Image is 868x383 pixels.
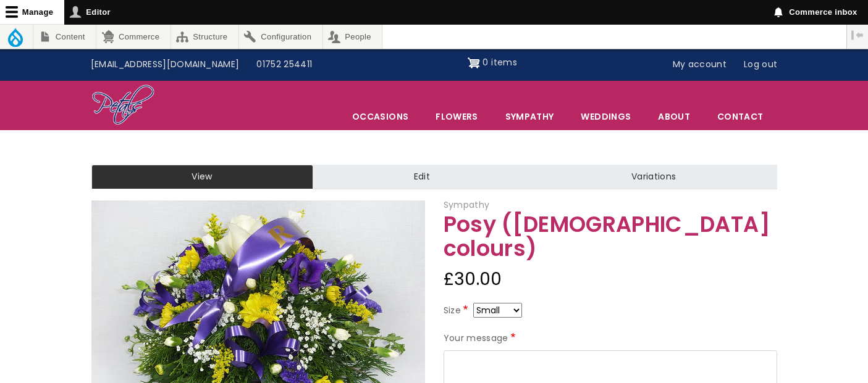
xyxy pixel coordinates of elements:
label: Your message [444,331,518,346]
a: Contact [704,104,776,130]
h1: Posy ([DEMOGRAPHIC_DATA] colours) [444,213,777,260]
a: Flowers [423,104,491,130]
a: My account [664,53,736,76]
a: Variations [531,165,777,189]
a: [EMAIL_ADDRESS][DOMAIN_NAME] [82,53,248,76]
img: Shopping cart [468,53,480,73]
label: Size [444,303,471,318]
button: Vertical orientation [847,25,868,46]
a: Sympathy [492,104,567,130]
span: Occasions [339,104,421,130]
a: Log out [735,53,786,76]
a: Structure [171,25,238,49]
a: View [91,165,313,189]
a: Edit [313,165,531,189]
span: Weddings [568,104,644,130]
div: £30.00 [444,265,777,294]
a: People [323,25,382,49]
a: Content [33,25,96,49]
a: Shopping cart 0 items [468,53,517,73]
a: Commerce [96,25,170,49]
img: Home [91,84,155,127]
a: 01752 254411 [248,53,321,76]
span: 0 items [482,56,516,68]
a: About [645,104,703,130]
span: Sympathy [444,199,490,211]
nav: Tabs [82,165,786,189]
a: Configuration [239,25,322,49]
